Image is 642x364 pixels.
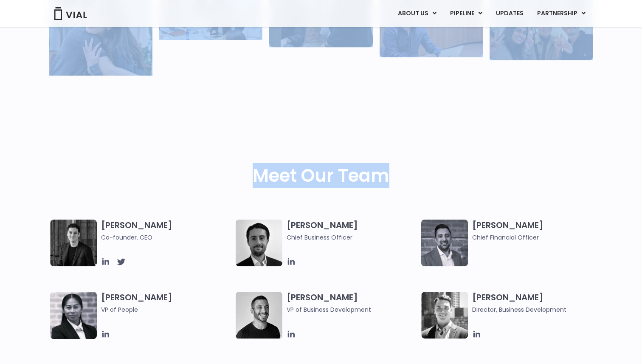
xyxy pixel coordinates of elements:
[391,6,443,21] a: ABOUT USMenu Toggle
[101,220,231,242] h3: [PERSON_NAME]
[472,292,603,314] h3: [PERSON_NAME]
[50,292,97,339] img: Catie
[101,233,231,242] span: Co-founder, CEO
[253,166,389,186] h2: Meet Our Team
[421,292,468,339] img: A black and white photo of a smiling man in a suit at ARVO 2023.
[53,7,87,20] img: Vial Logo
[530,6,592,21] a: PARTNERSHIPMenu Toggle
[472,305,603,314] span: Director, Business Development
[236,220,282,266] img: A black and white photo of a man in a suit holding a vial.
[287,220,417,242] h3: [PERSON_NAME]
[236,292,282,339] img: A black and white photo of a man smiling.
[101,305,231,314] span: VP of People
[421,220,468,266] img: Headshot of smiling man named Samir
[287,292,417,314] h3: [PERSON_NAME]
[287,305,417,314] span: VP of Business Development
[443,6,489,21] a: PIPELINEMenu Toggle
[472,233,603,242] span: Chief Financial Officer
[287,233,417,242] span: Chief Business Officer
[489,6,530,21] a: UPDATES
[472,220,603,242] h3: [PERSON_NAME]
[101,292,231,327] h3: [PERSON_NAME]
[50,220,97,266] img: A black and white photo of a man in a suit attending a Summit.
